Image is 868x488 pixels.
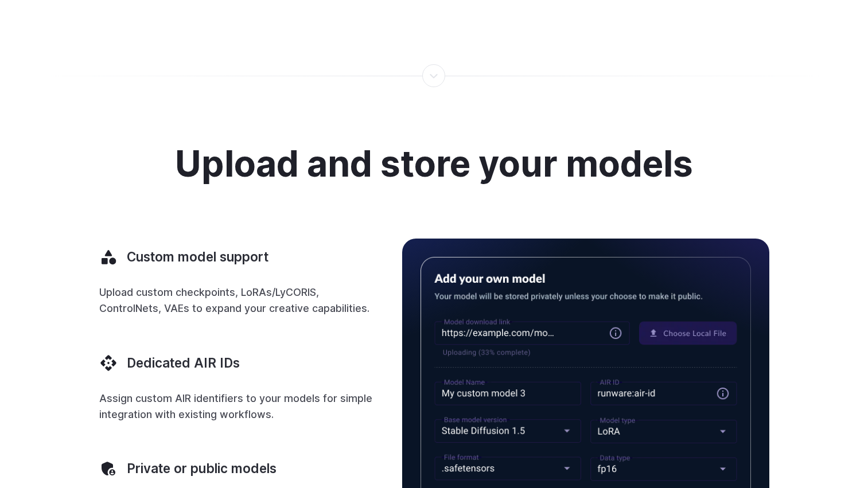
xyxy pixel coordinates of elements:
[99,391,375,423] p: Assign custom AIR identifiers to your models for simple integration with existing workflows.
[127,354,240,372] h3: Dedicated AIR IDs
[127,248,268,266] h3: Custom model support
[175,145,693,184] h2: Upload and store your models
[127,459,277,478] h3: Private or public models
[99,284,375,317] p: Upload custom checkpoints, LoRAs/LyCORIS, ControlNets, VAEs to expand your creative capabilities.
